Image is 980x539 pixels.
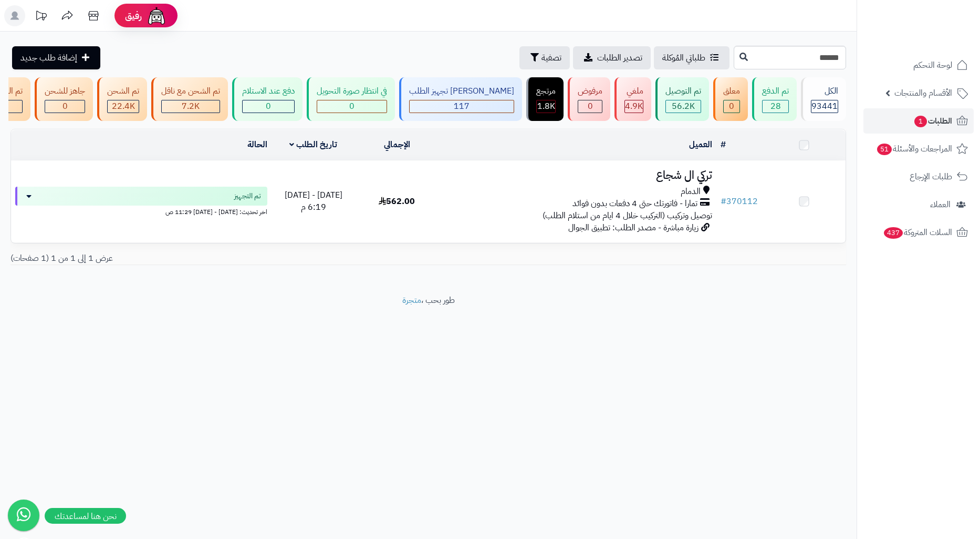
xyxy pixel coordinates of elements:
span: 0 [349,100,355,113]
a: دفع عند الاستلام 0 [230,77,305,121]
a: مرتجع 1.8K [524,77,566,121]
a: تم الشحن مع ناقل 7.2K [149,77,230,121]
a: تحديثات المنصة [28,5,54,29]
div: 0 [317,100,387,113]
span: طلبات الإرجاع [910,169,952,184]
a: طلبات الإرجاع [863,164,974,189]
a: تصدير الطلبات [573,46,651,69]
div: 22429 [108,100,139,113]
span: 51 [877,144,892,155]
a: طلباتي المُوكلة [654,46,729,69]
div: تم الشحن مع ناقل [161,85,220,97]
a: إضافة طلب جديد [12,46,100,69]
span: توصيل وتركيب (التركيب خلال 4 ايام من استلام الطلب) [543,209,712,222]
a: تم الشحن 22.4K [95,77,149,121]
span: تمارا - فاتورتك حتى 4 دفعات بدون فوائد [572,198,697,210]
a: معلق 0 [711,77,750,121]
span: الدمام [681,186,701,198]
div: ملغي [624,85,643,97]
a: ملغي 4.9K [612,77,653,121]
span: الأقسام والمنتجات [894,86,952,100]
a: الإجمالي [384,138,410,151]
a: # [721,138,726,151]
span: # [721,195,726,208]
span: المراجعات والأسئلة [876,141,952,156]
div: معلق [723,85,740,97]
div: مرتجع [536,85,556,97]
span: تم التجهيز [234,191,261,201]
div: جاهز للشحن [45,85,85,97]
a: جاهز للشحن 0 [33,77,95,121]
div: في انتظار صورة التحويل [317,85,387,97]
span: 93441 [811,100,838,113]
span: زيارة مباشرة - مصدر الطلب: تطبيق الجوال [568,221,698,234]
div: 0 [243,100,294,113]
a: مرفوض 0 [566,77,612,121]
span: 28 [770,100,781,113]
span: إضافة طلب جديد [20,52,77,64]
button: تصفية [519,46,570,69]
span: 22.4K [112,100,135,113]
span: 437 [884,227,903,239]
div: 0 [45,100,85,113]
div: دفع عند الاستلام [242,85,295,97]
a: تم التوصيل 56.2K [653,77,711,121]
a: الكل93441 [799,77,848,121]
span: 7.2K [182,100,200,113]
div: 0 [578,100,602,113]
div: الكل [811,85,838,97]
a: العميل [689,138,712,151]
a: المراجعات والأسئلة51 [863,136,974,161]
a: [PERSON_NAME] تجهيز الطلب 117 [397,77,524,121]
span: [DATE] - [DATE] 6:19 م [285,189,342,213]
a: تم الدفع 28 [750,77,799,121]
span: 0 [729,100,734,113]
a: الحالة [247,138,267,151]
span: 117 [454,100,470,113]
a: الطلبات1 [863,108,974,134]
div: مرفوض [578,85,602,97]
img: ai-face.png [146,5,167,26]
span: تصفية [541,52,561,64]
span: 1.8K [537,100,555,113]
div: اخر تحديث: [DATE] - [DATE] 11:29 ص [15,206,267,217]
div: 0 [724,100,739,113]
span: 56.2K [672,100,695,113]
span: 0 [588,100,593,113]
div: 28 [763,100,788,113]
span: لوحة التحكم [913,58,952,73]
a: السلات المتروكة437 [863,220,974,245]
span: رفيق [125,9,142,22]
span: تصدير الطلبات [597,52,642,64]
span: 1 [914,116,927,127]
h3: تركي ال شجاع [443,169,712,181]
span: العملاء [930,197,951,212]
a: لوحة التحكم [863,53,974,78]
span: 562.00 [379,195,415,208]
div: تم الشحن [107,85,139,97]
a: في انتظار صورة التحويل 0 [305,77,397,121]
span: الطلبات [913,114,952,128]
div: تم التوصيل [665,85,701,97]
div: عرض 1 إلى 1 من 1 (1 صفحات) [3,252,429,265]
span: 0 [266,100,271,113]
div: تم الدفع [762,85,789,97]
div: 4939 [625,100,643,113]
a: متجرة [402,294,421,307]
div: 56221 [666,100,701,113]
div: 1784 [537,100,555,113]
a: #370112 [721,195,758,208]
div: [PERSON_NAME] تجهيز الطلب [409,85,514,97]
a: العملاء [863,192,974,217]
a: تاريخ الطلب [289,138,337,151]
span: 4.9K [625,100,643,113]
div: 7223 [162,100,220,113]
span: 0 [62,100,68,113]
span: طلباتي المُوكلة [662,52,705,64]
div: 117 [410,100,514,113]
span: السلات المتروكة [883,225,952,240]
